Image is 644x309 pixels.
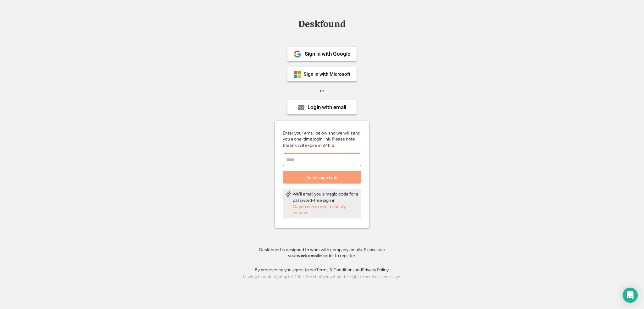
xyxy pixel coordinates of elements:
[623,288,638,303] div: Open Intercom Messenger
[297,253,319,258] strong: work email
[304,72,350,77] div: Sign in with Microsoft
[294,50,301,58] img: 1024px-Google__G__Logo.svg.png
[316,267,355,273] a: Terms & Conditions
[308,105,346,110] div: Login with email
[362,267,390,273] a: Privacy Policy.
[294,71,301,78] img: ms-symbollockup_mssymbol_19.png
[293,191,359,203] div: We'll email you a magic code for a password-free sign in.
[305,51,350,57] div: Sign in with Google
[295,19,349,29] div: Deskfound
[255,267,390,273] div: By proceeding you agree to our and
[293,204,359,216] div: Or you can sign in manually instead.
[251,247,393,259] div: Deskfound is designed to work with company emails. Please use your in order to register.
[320,88,324,94] div: or
[283,130,361,149] div: Enter your email below and we will send you a one-time login link. Please note the link will expi...
[283,171,361,184] button: Send Login Link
